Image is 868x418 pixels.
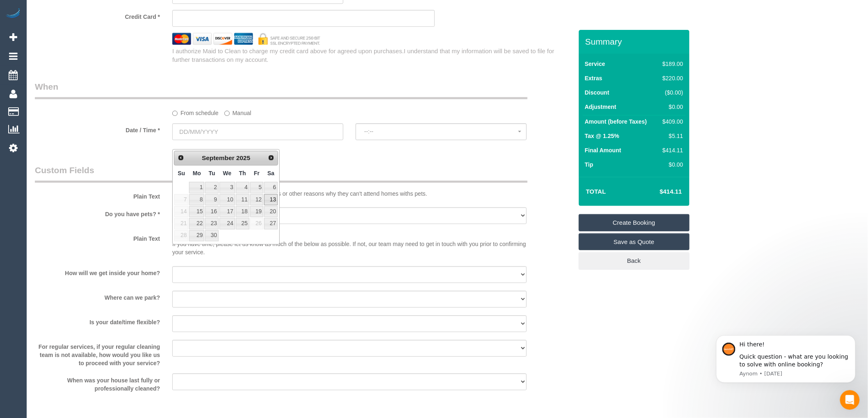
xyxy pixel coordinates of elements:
[174,194,188,205] span: 7
[264,218,278,229] a: 27
[265,152,277,163] a: Next
[178,154,184,161] span: Prev
[29,207,166,218] label: Do you have pets? *
[585,37,685,46] h3: Summary
[840,390,860,410] iframe: Intercom live chat
[172,111,178,116] input: From schedule
[267,170,274,176] span: Saturday
[29,232,166,243] label: Plain Text
[224,111,230,116] input: Manual
[224,106,251,117] label: Manual
[202,154,235,161] span: September
[236,194,249,205] a: 11
[174,218,188,229] span: 21
[35,81,528,99] legend: When
[175,152,187,163] a: Prev
[205,206,218,217] a: 16
[29,266,166,277] label: How will we get inside your home?
[219,218,235,229] a: 24
[585,103,617,111] label: Adjustment
[579,233,690,251] a: Save as Quote
[236,206,249,217] a: 18
[172,232,527,256] p: If you have time, please let us know as much of the below as possible. If not, our team may need ...
[29,123,166,134] label: Date / Time *
[172,190,527,198] p: Some of our cleaning teams have allergies or other reasons why they can't attend homes withs pets.
[659,132,683,140] div: $5.11
[579,252,690,269] a: Back
[364,128,518,135] span: --:--
[172,106,219,117] label: From schedule
[219,182,235,193] a: 3
[250,206,263,217] a: 19
[659,88,683,97] div: ($0.00)
[35,164,528,183] legend: Custom Fields
[356,123,527,140] button: --:--
[189,218,204,229] a: 22
[585,88,610,97] label: Discount
[264,194,278,205] a: 13
[585,160,594,169] label: Tip
[659,103,683,111] div: $0.00
[29,373,166,393] label: When was your house last fully or professionally cleaned?
[659,146,683,154] div: $414.11
[29,190,166,201] label: Plain Text
[179,14,428,22] iframe: Secure card payment input frame
[189,206,204,217] a: 15
[205,182,218,193] a: 2
[205,230,218,241] a: 30
[193,170,201,176] span: Monday
[172,123,343,140] input: DD/MM/YYYY
[236,154,250,161] span: 2025
[659,60,683,68] div: $189.00
[174,230,188,241] span: 28
[5,8,21,20] img: Automaid Logo
[264,206,278,217] a: 20
[29,10,166,21] label: Credit Card *
[29,291,166,302] label: Where can we park?
[250,194,263,205] a: 12
[250,182,263,193] a: 5
[178,170,185,176] span: Sunday
[585,132,619,140] label: Tax @ 1.25%
[250,218,263,229] span: 26
[205,194,218,205] a: 9
[236,218,249,229] a: 25
[585,117,647,126] label: Amount (before Taxes)
[704,323,868,396] iframe: Intercom notifications message
[223,170,232,176] span: Wednesday
[239,170,246,176] span: Thursday
[236,182,249,193] a: 4
[219,194,235,205] a: 10
[29,340,166,367] label: For regular services, if your regular cleaning team is not available, how would you like us to pr...
[166,47,578,64] div: I authorize Maid to Clean to charge my credit card above for agreed upon purchases.
[585,146,621,154] label: Final Amount
[579,214,690,231] a: Create Booking
[585,74,603,82] label: Extras
[264,182,278,193] a: 6
[166,33,327,45] img: credit cards
[659,117,683,126] div: $409.00
[209,170,215,176] span: Tuesday
[254,170,260,176] span: Friday
[205,218,218,229] a: 23
[219,206,235,217] a: 17
[585,60,605,68] label: Service
[29,315,166,326] label: Is your date/time flexible?
[268,154,274,161] span: Next
[189,194,204,205] a: 8
[174,206,188,217] span: 14
[189,182,204,193] a: 1
[189,230,204,241] a: 29
[659,74,683,82] div: $220.00
[586,188,606,195] strong: Total
[659,160,683,169] div: $0.00
[635,188,682,195] h4: $414.11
